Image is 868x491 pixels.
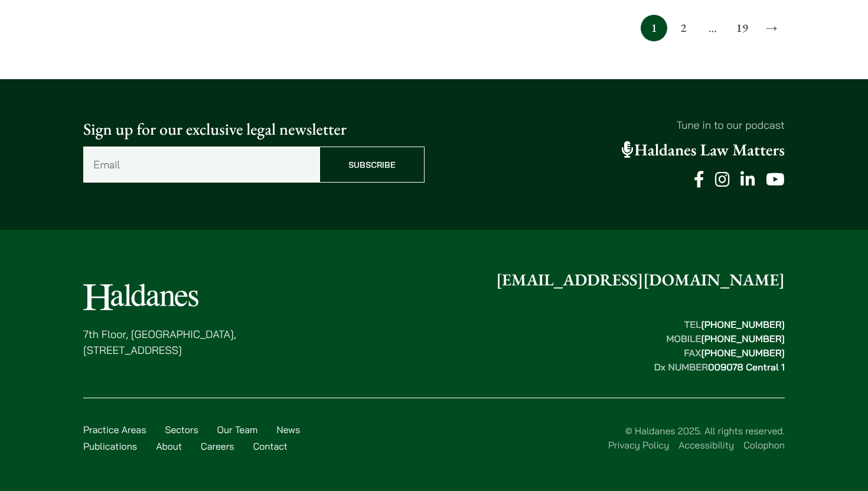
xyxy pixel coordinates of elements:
a: News [276,424,300,435]
input: Subscribe [319,147,425,183]
a: Our Team [217,424,258,435]
a: Publications [83,440,137,452]
a: → [758,15,785,41]
div: © Haldanes 2025. All rights reserved. [317,424,785,452]
a: Privacy Policy [608,439,669,451]
p: 7th Floor, [GEOGRAPHIC_DATA], [STREET_ADDRESS] [83,326,236,358]
strong: TEL MOBILE FAX Dx NUMBER [654,318,785,373]
a: Haldanes Law Matters [622,139,785,161]
p: Sign up for our exclusive legal newsletter [83,117,425,142]
a: [EMAIL_ADDRESS][DOMAIN_NAME] [496,269,785,291]
span: … [700,15,726,41]
p: Tune in to our podcast [443,117,785,133]
span: 1 [641,15,667,41]
a: Colophon [743,439,785,451]
a: Accessibility [678,439,734,451]
nav: Posts pagination [83,15,785,41]
img: Logo of Haldanes [83,284,198,310]
mark: [PHONE_NUMBER] [701,333,785,344]
a: 2 [670,15,697,41]
a: About [156,440,182,452]
a: Careers [201,440,234,452]
mark: 009078 Central 1 [708,361,785,373]
a: Sectors [165,424,198,435]
input: Email [83,147,319,183]
a: Practice Areas [83,424,146,435]
mark: [PHONE_NUMBER] [701,318,785,330]
a: 19 [729,15,755,41]
a: Contact [253,440,288,452]
mark: [PHONE_NUMBER] [701,347,785,359]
